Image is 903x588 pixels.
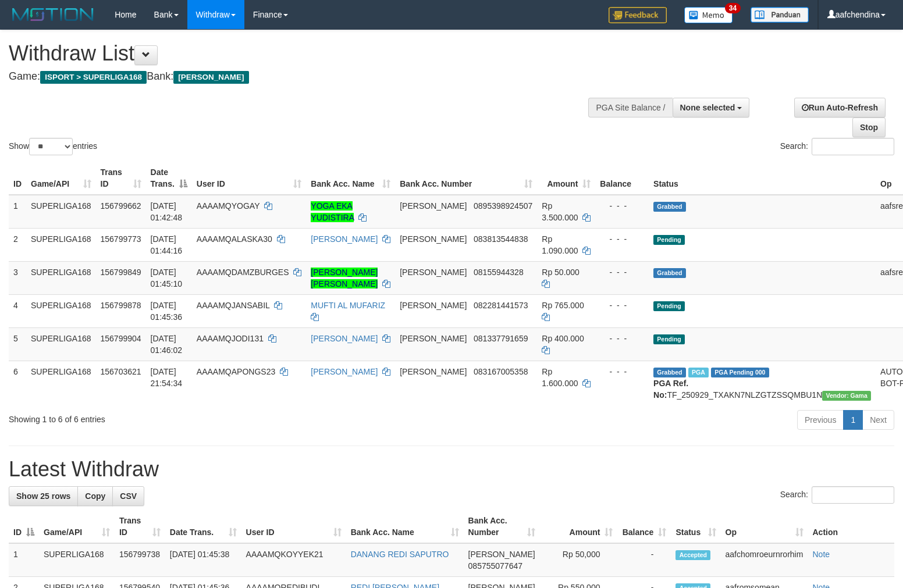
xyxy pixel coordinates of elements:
img: Button%20Memo.svg [684,7,733,23]
td: SUPERLIGA168 [26,228,96,261]
span: AAAAMQALASKA30 [197,234,272,244]
a: [PERSON_NAME] [311,367,378,376]
span: [PERSON_NAME] [400,234,467,244]
span: [DATE] 01:42:48 [151,201,183,222]
div: - - - [600,333,644,344]
span: Rp 400.000 [542,334,584,343]
span: Rp 3.500.000 [542,201,578,222]
a: Stop [852,117,886,137]
a: Copy [77,486,113,506]
td: 3 [9,261,26,294]
th: Amount: activate to sort column ascending [540,510,617,543]
span: None selected [680,103,735,112]
div: - - - [600,300,644,311]
td: [DATE] 01:45:38 [165,543,241,577]
div: - - - [600,200,644,212]
span: 34 [725,3,741,13]
th: Game/API: activate to sort column ascending [39,510,115,543]
span: Grabbed [653,268,686,278]
a: Show 25 rows [9,486,78,506]
td: - [617,543,671,577]
span: [PERSON_NAME] [400,301,467,310]
span: Copy 083813544838 to clipboard [474,234,528,244]
a: [PERSON_NAME] [311,234,378,244]
select: Showentries [29,138,73,155]
span: Pending [653,334,685,344]
td: 4 [9,294,26,327]
span: 156799662 [101,201,141,211]
span: [PERSON_NAME] [400,334,467,343]
span: ISPORT > SUPERLIGA168 [40,71,147,84]
a: [PERSON_NAME] [311,334,378,343]
span: Copy 082281441573 to clipboard [474,301,528,310]
span: Copy 08155944328 to clipboard [474,268,524,277]
span: Copy [85,491,105,501]
h1: Latest Withdraw [9,458,894,481]
span: Copy 0895398924507 to clipboard [474,201,532,211]
span: Copy 081337791659 to clipboard [474,334,528,343]
th: User ID: activate to sort column ascending [192,162,306,195]
td: SUPERLIGA168 [26,261,96,294]
span: Rp 1.600.000 [542,367,578,388]
th: Game/API: activate to sort column ascending [26,162,96,195]
span: Grabbed [653,368,686,377]
span: CSV [120,491,137,501]
div: PGA Site Balance / [588,98,672,117]
b: PGA Ref. No: [653,379,688,400]
a: CSV [112,486,144,506]
td: SUPERLIGA168 [26,294,96,327]
td: Rp 50,000 [540,543,617,577]
td: AAAAMQKOYYEK21 [241,543,346,577]
a: DANANG REDI SAPUTRO [351,550,449,559]
h4: Game: Bank: [9,71,591,83]
button: None selected [673,98,750,117]
span: Rp 765.000 [542,301,584,310]
div: Showing 1 to 6 of 6 entries [9,409,368,425]
span: AAAAMQJANSABIL [197,301,270,310]
div: - - - [600,266,644,278]
span: 156799904 [101,334,141,343]
a: Run Auto-Refresh [794,98,886,117]
th: Balance [595,162,649,195]
span: Pending [653,235,685,245]
span: Marked by aafchhiseyha [688,368,709,377]
span: AAAAMQJODI131 [197,334,264,343]
span: AAAAMQDAMZBURGES [197,268,289,277]
span: [DATE] 01:45:36 [151,301,183,322]
th: Op: activate to sort column ascending [721,510,808,543]
span: PGA Pending [711,368,769,377]
img: panduan.png [751,7,809,23]
h1: Withdraw List [9,42,591,65]
span: 156799773 [101,234,141,244]
span: Show 25 rows [16,491,70,501]
label: Show entries [9,138,97,155]
th: User ID: activate to sort column ascending [241,510,346,543]
td: 2 [9,228,26,261]
span: Copy 085755077647 to clipboard [468,561,522,571]
th: Date Trans.: activate to sort column ascending [165,510,241,543]
span: [PERSON_NAME] [400,201,467,211]
label: Search: [780,138,894,155]
a: Note [813,550,830,559]
td: aafchomroeurnrorhim [721,543,808,577]
label: Search: [780,486,894,504]
th: Status: activate to sort column ascending [671,510,720,543]
th: Amount: activate to sort column ascending [537,162,595,195]
img: Feedback.jpg [609,7,667,23]
a: Next [862,410,894,430]
th: Balance: activate to sort column ascending [617,510,671,543]
span: Pending [653,301,685,311]
span: Copy 083167005358 to clipboard [474,367,528,376]
td: 1 [9,195,26,229]
a: YOGA EKA YUDISTIRA [311,201,354,222]
span: [PERSON_NAME] [400,367,467,376]
td: 6 [9,361,26,405]
th: ID: activate to sort column descending [9,510,39,543]
span: AAAAMQAPONGS23 [197,367,275,376]
th: Bank Acc. Number: activate to sort column ascending [395,162,537,195]
span: [DATE] 01:44:16 [151,234,183,255]
td: SUPERLIGA168 [26,361,96,405]
div: - - - [600,366,644,377]
span: Rp 1.090.000 [542,234,578,255]
th: Trans ID: activate to sort column ascending [96,162,146,195]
